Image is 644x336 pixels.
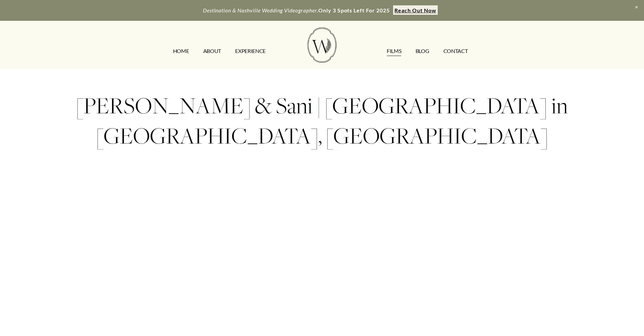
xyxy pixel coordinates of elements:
[203,46,221,57] a: ABOUT
[416,46,429,57] a: Blog
[387,46,401,57] a: FILMS
[443,46,468,57] a: CONTACT
[394,7,436,13] strong: Reach Out Now
[235,46,266,57] a: EXPERIENCE
[75,90,570,151] h2: [PERSON_NAME] & Sani | [GEOGRAPHIC_DATA] in [GEOGRAPHIC_DATA], [GEOGRAPHIC_DATA]
[393,5,438,15] a: Reach Out Now
[308,27,336,63] img: Wild Fern Weddings
[173,46,189,57] a: HOME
